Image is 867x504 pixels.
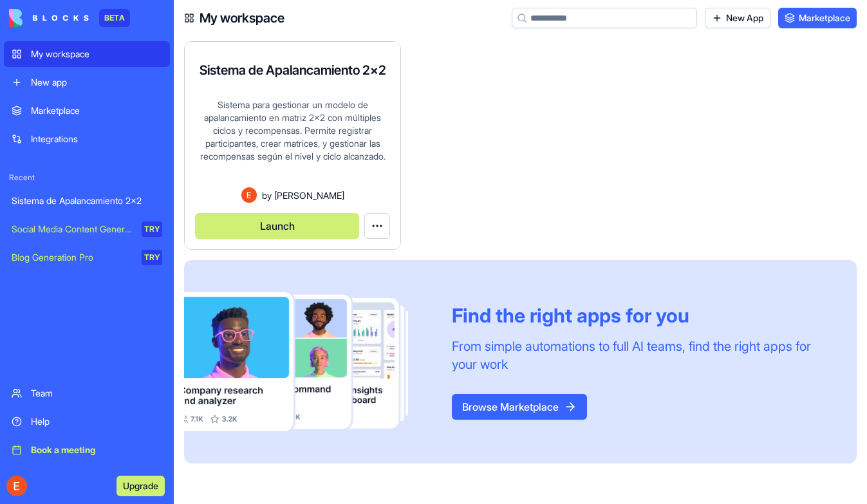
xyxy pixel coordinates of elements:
[241,187,257,203] img: Avatar
[705,8,770,28] a: New App
[12,251,133,264] div: Blog Generation Pro
[6,476,27,496] img: ACg8ocJsZ5xZHxUy_9QQ2lzFYK42ib_tRcfOw8_nzJkcXAL9HkQ84A=s96-c
[200,61,386,79] h4: Sistema de Apalancamiento 2x2
[4,70,170,95] a: New app
[142,221,162,237] div: TRY
[31,443,162,456] div: Book a meeting
[452,304,836,327] div: Find the right apps for you
[4,380,170,406] a: Team
[31,76,162,89] div: New app
[9,9,130,27] a: BETA
[195,98,390,187] div: Sistema para gestionar un modelo de apalancamiento en matriz 2x2 con múltiples ciclos y recompens...
[117,476,165,496] button: Upgrade
[452,400,587,413] a: Browse Marketplace
[262,189,272,202] span: by
[4,41,170,67] a: My workspace
[452,394,587,420] button: Browse Marketplace
[274,189,344,202] span: [PERSON_NAME]
[31,48,162,61] div: My workspace
[4,126,170,152] a: Integrations
[4,245,170,270] a: Blog Generation ProTRY
[12,223,133,236] div: Social Media Content Generator
[31,104,162,117] div: Marketplace
[117,479,165,492] a: Upgrade
[4,98,170,124] a: Marketplace
[99,9,130,27] div: BETA
[452,337,836,373] div: From simple automations to full AI teams, find the right apps for your work
[778,8,857,28] a: Marketplace
[4,216,170,242] a: Social Media Content GeneratorTRY
[200,9,284,27] h4: My workspace
[4,173,170,183] span: Recent
[195,213,359,239] button: Launch
[142,250,162,265] div: TRY
[12,194,162,207] div: Sistema de Apalancamiento 2x2
[31,415,162,428] div: Help
[4,409,170,434] a: Help
[9,9,89,27] img: logo
[4,188,170,214] a: Sistema de Apalancamiento 2x2
[4,437,170,463] a: Book a meeting
[184,41,401,250] a: Sistema de Apalancamiento 2x2Sistema para gestionar un modelo de apalancamiento en matriz 2x2 con...
[31,133,162,145] div: Integrations
[31,387,162,400] div: Team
